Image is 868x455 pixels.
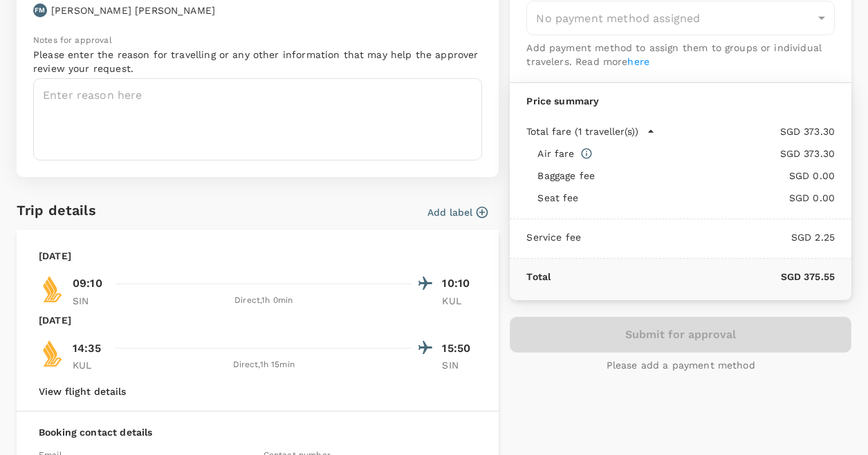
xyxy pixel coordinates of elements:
[73,340,101,357] p: 14:35
[526,270,551,284] p: Total
[442,358,477,372] p: SIN
[33,34,482,48] p: Notes for approval
[526,124,655,138] button: Total fare (1 traveller(s))
[51,3,215,17] p: [PERSON_NAME] [PERSON_NAME]
[442,275,477,292] p: 10:10
[427,205,488,219] button: Add label
[526,124,638,138] p: Total fare (1 traveller(s))
[537,147,574,160] p: Air fare
[600,169,835,183] p: SGD 0.00
[39,425,477,439] p: Booking contact details
[17,199,96,221] h6: Trip details
[537,191,578,205] p: Seat fee
[39,313,71,327] p: [DATE]
[39,386,126,397] button: View flight details
[655,124,835,138] p: SGD 373.30
[442,294,477,308] p: KUL
[584,191,835,205] p: SGD 0.00
[73,358,107,372] p: KUL
[73,294,107,308] p: SIN
[607,358,755,372] p: Please add a payment method
[442,340,477,357] p: 15:50
[526,230,581,244] p: Service fee
[73,275,102,292] p: 09:10
[116,294,412,308] div: Direct , 1h 0min
[39,275,66,303] img: SQ
[627,56,649,67] a: here
[39,249,71,263] p: [DATE]
[39,340,66,367] img: SQ
[33,48,482,75] p: Please enter the reason for travelling or any other information that may help the approver review...
[581,230,835,244] p: SGD 2.25
[116,358,412,372] div: Direct , 1h 15min
[551,270,835,284] p: SGD 375.55
[526,94,835,108] p: Price summary
[526,41,835,68] p: Add payment method to assign them to groups or individual travelers. Read more
[35,6,45,15] p: FM
[526,1,835,35] div: No payment method assigned
[593,147,835,160] p: SGD 373.30
[537,169,595,183] p: Baggage fee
